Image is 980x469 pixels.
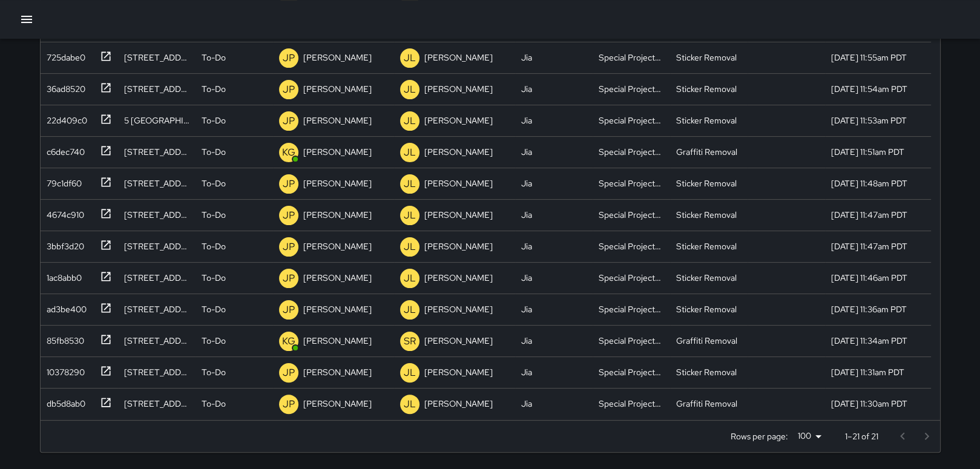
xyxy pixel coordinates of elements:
div: Jia [521,146,532,158]
p: [PERSON_NAME] [303,177,372,189]
div: Sticker Removal [676,177,737,189]
p: [PERSON_NAME] [424,146,493,158]
div: Graffiti Removal [676,335,737,347]
div: 22 Battery Street [124,366,189,378]
div: 9/2/2025, 11:48am PDT [831,177,907,189]
div: Jia [521,335,532,347]
p: JL [404,397,416,412]
div: 9/2/2025, 11:30am PDT [831,398,907,410]
p: JL [404,208,416,223]
div: 9/2/2025, 11:47am PDT [831,209,907,221]
p: JP [283,240,295,254]
div: Jia [521,209,532,221]
p: KG [282,145,295,160]
div: Jia [521,51,532,64]
div: Special Projects Team [599,83,664,95]
div: Special Projects Team [599,335,664,347]
div: 4674c910 [42,204,84,221]
div: 1 California Street [124,240,189,252]
p: JP [283,51,295,65]
div: 9/2/2025, 11:34am PDT [831,335,907,347]
p: KG [282,334,295,349]
p: [PERSON_NAME] [424,51,493,64]
p: [PERSON_NAME] [303,51,372,64]
p: [PERSON_NAME] [424,303,493,315]
div: ad3be400 [42,298,87,315]
div: Jia [521,83,532,95]
div: c6dec740 [42,141,85,158]
div: 124 Market Street [124,146,189,158]
p: [PERSON_NAME] [303,146,372,158]
div: Special Projects Team [599,114,664,126]
div: 9/2/2025, 11:31am PDT [831,366,904,378]
div: Graffiti Removal [676,398,737,410]
div: Jia [521,240,532,252]
div: Sticker Removal [676,51,737,64]
div: Graffiti Removal [676,146,737,158]
p: JP [283,366,295,380]
p: 1–21 of 21 [845,430,878,442]
div: Special Projects Team [599,303,664,315]
div: 22 Battery Street [124,303,189,315]
p: To-Do [202,335,226,347]
p: To-Do [202,398,226,410]
div: 1 Market Street [124,83,189,95]
div: Special Projects Team [599,240,664,252]
p: [PERSON_NAME] [424,335,493,347]
p: To-Do [202,177,226,189]
div: Sticker Removal [676,366,737,378]
div: 1 California Street [124,177,189,189]
p: [PERSON_NAME] [303,303,372,315]
div: 1 Market Street [124,51,189,64]
div: 79c1df60 [42,172,82,189]
div: Jia [521,177,532,189]
p: [PERSON_NAME] [303,366,372,378]
p: To-Do [202,240,226,252]
div: 85fb8530 [42,330,84,347]
p: To-Do [202,303,226,315]
div: Jia [521,272,532,284]
p: JL [404,177,416,191]
div: 9/2/2025, 11:47am PDT [831,240,907,252]
div: 1ac8abb0 [42,267,82,284]
p: [PERSON_NAME] [303,272,372,284]
div: Sticker Removal [676,303,737,315]
div: Special Projects Team [599,209,664,221]
div: 100 Bush Street [124,398,189,410]
div: Sticker Removal [676,114,737,126]
p: Rows per page: [731,430,788,442]
div: 100 [793,427,826,445]
p: JL [404,145,416,160]
p: JP [283,271,295,286]
div: 9/2/2025, 11:36am PDT [831,303,907,315]
div: Sticker Removal [676,240,737,252]
div: Jia [521,303,532,315]
p: JL [404,366,416,380]
p: JP [283,82,295,97]
div: 22 Battery Street [124,335,189,347]
p: JL [404,240,416,254]
div: 9/2/2025, 11:55am PDT [831,51,907,64]
div: 3bbf3d20 [42,235,84,252]
p: SR [404,334,416,349]
p: JP [283,114,295,128]
p: JP [283,208,295,223]
div: 1 California Street [124,209,189,221]
div: 9/2/2025, 11:53am PDT [831,114,907,126]
p: [PERSON_NAME] [303,209,372,221]
p: JL [404,271,416,286]
div: 9/2/2025, 11:51am PDT [831,146,904,158]
div: Special Projects Team [599,177,664,189]
p: JP [283,177,295,191]
p: To-Do [202,146,226,158]
div: Jia [521,114,532,126]
p: [PERSON_NAME] [303,335,372,347]
p: [PERSON_NAME] [424,240,493,252]
div: Special Projects Team [599,51,664,64]
p: JP [283,303,295,317]
p: To-Do [202,51,226,64]
div: 1 Pine Street [124,272,189,284]
p: [PERSON_NAME] [424,366,493,378]
p: [PERSON_NAME] [303,114,372,126]
div: Sticker Removal [676,272,737,284]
